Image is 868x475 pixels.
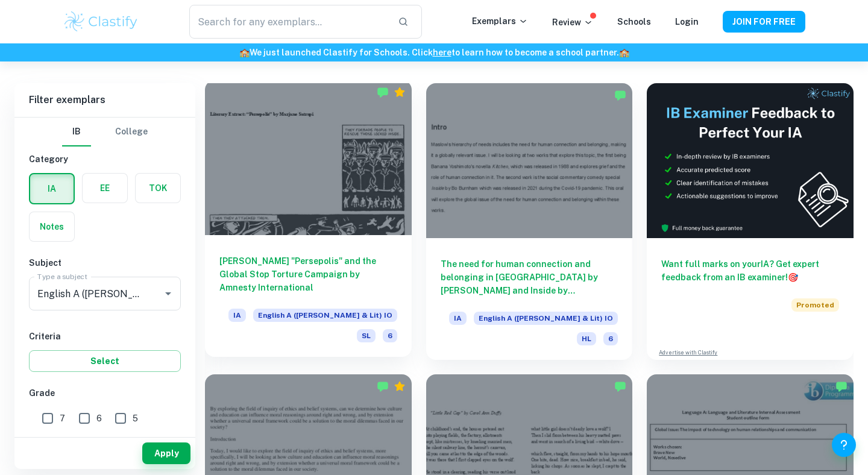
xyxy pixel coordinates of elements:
label: Type a subject [37,271,87,282]
span: HL [577,332,596,345]
a: Schools [617,17,651,27]
span: SL [357,329,376,342]
a: Login [675,17,699,27]
p: Exemplars [472,14,528,28]
h6: Criteria [29,330,181,343]
span: 7 [60,412,65,425]
span: 5 [133,412,138,425]
a: Advertise with Clastify [659,348,717,357]
button: Select [29,350,181,372]
img: Marked [614,380,626,392]
button: TOK [136,174,180,203]
span: IA [449,312,467,325]
div: Premium [394,380,406,392]
span: 6 [96,412,102,425]
div: Filter type choice [62,118,148,146]
div: Premium [394,86,406,98]
span: 6 [383,329,397,342]
img: Marked [835,380,848,392]
h6: Subject [29,256,181,269]
span: IA [228,309,246,322]
img: Marked [377,380,389,392]
h6: Filter exemplars [14,83,195,117]
button: College [115,118,148,146]
p: Review [552,16,593,29]
h6: Want full marks on your IA ? Get expert feedback from an IB examiner! [661,257,839,284]
span: 🏫 [239,48,250,57]
a: The need for human connection and belonging in [GEOGRAPHIC_DATA] by [PERSON_NAME] and Inside by [... [426,83,633,360]
button: IA [30,174,74,203]
input: Search for any exemplars... [189,5,388,39]
span: English A ([PERSON_NAME] & Lit) IO [253,309,397,322]
h6: Category [29,153,181,166]
button: IB [62,118,91,146]
button: EE [83,174,127,203]
a: here [433,48,451,57]
button: Open [160,285,177,302]
img: Marked [614,89,626,101]
h6: Grade [29,386,181,400]
a: [PERSON_NAME] "Persepolis" and the Global Stop Torture Campaign by Amnesty InternationalIAEnglish... [205,83,412,360]
span: English A ([PERSON_NAME] & Lit) IO [474,312,618,325]
span: 6 [603,332,618,345]
h6: We just launched Clastify for Schools. Click to learn how to become a school partner. [2,46,866,59]
span: Promoted [791,298,839,312]
button: Help and Feedback [832,433,856,457]
img: Thumbnail [647,83,854,238]
h6: The need for human connection and belonging in [GEOGRAPHIC_DATA] by [PERSON_NAME] and Inside by [... [441,257,618,297]
button: JOIN FOR FREE [723,11,805,33]
a: Want full marks on yourIA? Get expert feedback from an IB examiner!PromotedAdvertise with Clastify [647,83,854,360]
img: Marked [377,86,389,98]
button: Notes [30,212,74,241]
h6: [PERSON_NAME] "Persepolis" and the Global Stop Torture Campaign by Amnesty International [219,254,397,294]
img: Clastify logo [63,10,139,34]
button: Apply [142,442,190,464]
span: 🎯 [788,272,798,282]
span: 🏫 [619,48,629,57]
